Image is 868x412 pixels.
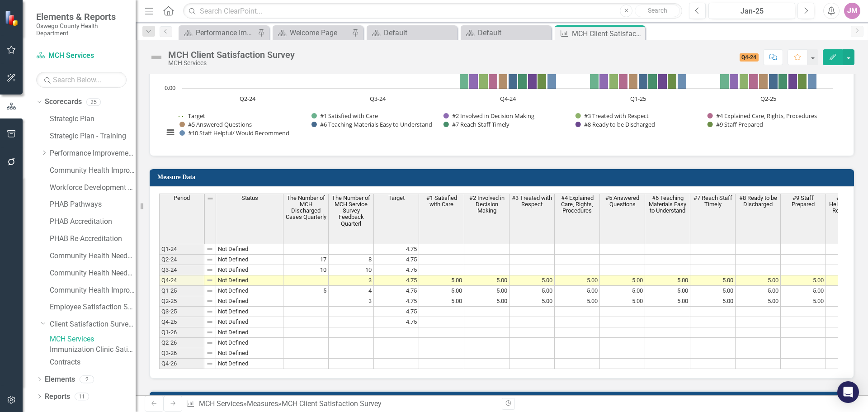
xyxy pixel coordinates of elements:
input: Search ClearPoint... [183,3,682,19]
td: 10 [329,265,374,275]
td: Q3-25 [159,307,204,317]
td: Not Defined [216,317,283,327]
a: Elements [45,374,75,385]
td: 5.00 [509,296,555,307]
a: Client Satisfaction Surveys [50,319,136,330]
span: The Number of MCH Service Survey Feedback Quarterl [330,195,372,227]
span: #3 Treated with Respect [511,195,552,208]
img: 8DAGhfEEPCf229AAAAAElFTkSuQmCC [207,195,214,202]
td: 5.00 [555,286,600,296]
td: 5.00 [555,296,600,307]
span: Q4-24 [740,53,759,62]
td: 5.00 [600,275,645,286]
button: Show #9 Staff Prepared [708,120,764,128]
a: Scorecards [45,97,82,107]
button: Show #7 Reach Staff Timely [443,120,510,128]
a: Contracts [50,357,136,368]
div: Default [478,27,549,38]
button: Show #6 Teaching Materials Easy to Understand [311,120,434,128]
td: Q1-24 [159,244,204,255]
td: 5.00 [509,275,555,286]
div: Chart. Highcharts interactive chart. [159,11,844,147]
a: Community Health Needs Assessment and Improvement Plan [50,251,136,261]
a: Reports [45,392,70,402]
td: Not Defined [216,327,283,338]
a: Default [463,27,549,38]
span: #9 Staff Prepared [783,195,824,208]
img: Not Defined [149,50,164,65]
button: Show #5 Answered Questions [179,120,252,128]
a: Strategic Plan [50,114,136,124]
td: 5.00 [736,296,781,307]
a: Default [369,27,455,38]
td: Not Defined [216,244,283,255]
td: 5.00 [419,296,464,307]
td: 5.00 [419,286,464,296]
img: 8DAGhfEEPCf229AAAAAElFTkSuQmCC [206,318,213,326]
td: 5.00 [690,275,736,286]
td: 5.00 [736,286,781,296]
td: Not Defined [216,348,283,359]
div: 11 [75,393,89,400]
td: Not Defined [216,359,283,369]
td: 5.00 [781,286,826,296]
td: 4.75 [374,265,419,275]
td: 5.00 [464,296,509,307]
span: #8 Ready to be Discharged [737,195,778,208]
a: MCH Services [50,334,136,345]
img: 8DAGhfEEPCf229AAAAAElFTkSuQmCC [206,298,213,305]
input: Search Below... [36,72,127,88]
td: Q4-24 [159,275,204,286]
td: Not Defined [216,338,283,348]
button: Show #4 Explained Care, Rights, Procedures [708,112,818,120]
td: 4.75 [374,317,419,327]
span: #4 Explained Care, Rights, Procedures [557,195,598,214]
text: Q3-24 [370,95,386,103]
td: Q2-26 [159,338,204,348]
td: Not Defined [216,307,283,317]
span: Status [241,195,258,201]
text: Q2-25 [760,95,776,103]
text: Q1-25 [630,95,646,103]
td: 5.00 [690,296,736,307]
td: 8 [329,255,374,265]
div: Welcome Page [290,27,349,38]
span: Search [648,7,667,14]
td: 10 [283,265,329,275]
text: Q2-24 [240,95,256,103]
button: Show #2 Involved in Decision Making [443,112,536,120]
a: Workforce Development Plan [50,183,136,193]
img: 8DAGhfEEPCf229AAAAAElFTkSuQmCC [206,360,213,367]
div: 2 [80,375,94,383]
td: Q4-26 [159,359,204,369]
a: Immunization Clinic Satisfaction Survey [50,345,136,355]
a: PHAB Re-Accreditation [50,234,136,244]
span: Elements & Reports [36,11,127,22]
img: 8DAGhfEEPCf229AAAAAElFTkSuQmCC [206,329,213,336]
button: Show Target [179,112,206,120]
td: Q4-25 [159,317,204,327]
a: Performance Improvement Plans [50,148,136,159]
span: #1 Satisfied with Care [421,195,462,208]
td: 5.00 [419,275,464,286]
text: Q4-24 [500,95,516,103]
td: Not Defined [216,286,283,296]
td: Not Defined [216,265,283,275]
td: 4 [329,286,374,296]
div: MCH Client Satisfaction Survey [572,28,643,39]
img: 8DAGhfEEPCf229AAAAAElFTkSuQmCC [206,246,213,253]
img: 8DAGhfEEPCf229AAAAAElFTkSuQmCC [206,287,213,294]
span: #7 Reach Staff Timely [692,195,733,208]
text: 0.00 [165,84,175,92]
td: 5 [283,286,329,296]
img: 8DAGhfEEPCf229AAAAAElFTkSuQmCC [206,350,213,357]
span: #2 Involved in Decision Making [466,195,507,214]
button: JM [844,3,860,19]
div: MCH Services [168,60,295,66]
div: MCH Client Satisfaction Survey [282,399,382,408]
a: MCH Services [36,51,127,61]
td: Not Defined [216,275,283,286]
div: MCH Client Satisfaction Survey [168,50,295,60]
span: Target [388,195,405,201]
